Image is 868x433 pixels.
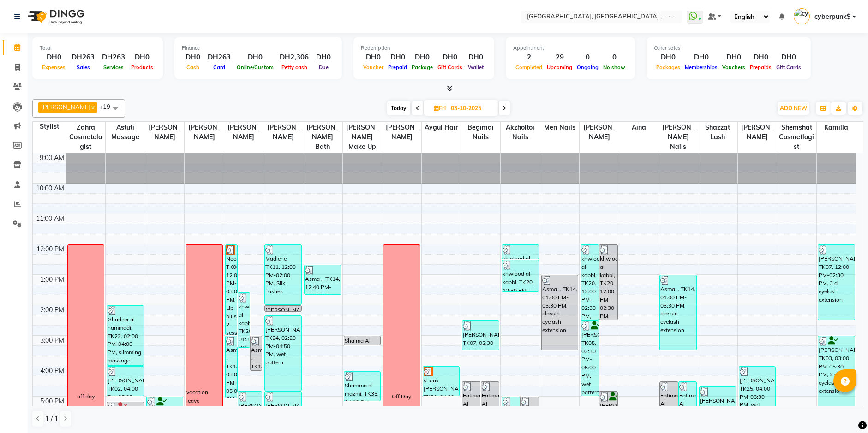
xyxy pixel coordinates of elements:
div: Asma ., TK14, 03:00 PM-05:05 PM, eyebrow lifting full set ( tinting,cleaning,lifting) [226,336,237,398]
div: DH0 [234,52,276,63]
div: 4:00 PM [38,366,66,376]
div: khwlood al kabbi, TK20, 12:00 PM-12:30 PM, Classic Manicure [502,245,538,259]
span: ADD NEW [780,105,807,112]
span: Shazzat lash [698,122,737,143]
span: Products [129,64,156,71]
span: Today [387,101,410,115]
span: Wallet [466,64,486,71]
div: [PERSON_NAME], TK02, 04:00 PM-05:00 PM, slimming massage [107,367,143,396]
span: [PERSON_NAME] make up [343,122,382,153]
img: cyberpunk$ [794,8,810,24]
span: [PERSON_NAME] [580,122,619,143]
div: [PERSON_NAME], TK05, 02:30 PM-05:00 PM, wet pattern [581,321,599,396]
iframe: chat widget [829,396,859,424]
span: Completed [513,64,545,71]
div: 3:00 PM [38,336,66,345]
div: DH263 [98,52,129,63]
span: [PERSON_NAME] [382,122,421,143]
div: 5:00 PM [38,397,66,406]
div: DH2,306 [276,52,312,63]
div: DH0 [409,52,435,63]
div: DH263 [68,52,98,63]
div: DH0 [312,52,335,63]
div: Finance [182,44,335,52]
div: Asma ., TK14, 03:00 PM-04:10 PM, eyebrow lifting [251,336,262,370]
span: [PERSON_NAME] [145,122,185,143]
span: Meri nails [540,122,580,133]
div: [PERSON_NAME], TK07, 12:00 PM-02:30 PM, 3 d eyelash extension [818,245,855,320]
div: off day [77,392,95,401]
div: 0 [575,52,601,63]
div: Shaima Al muheri, TK01, 03:00 PM-03:20 PM, spical makeup [344,336,380,345]
div: Asma ., TK14, 12:40 PM-01:40 PM, basic morocan bath [305,265,341,294]
div: DH0 [182,52,204,63]
div: DH0 [465,52,487,63]
div: [PERSON_NAME], TK16, 02:00 PM-02:10 PM, classic eyelash extension [265,306,301,311]
span: [PERSON_NAME] bath [303,122,342,153]
div: Madlene, TK11, 12:00 PM-02:00 PM, Silk Lashes [265,245,301,304]
div: DH0 [682,52,720,63]
div: DH263 [204,52,234,63]
span: Online/Custom [234,64,276,71]
div: 29 [545,52,575,63]
div: 9:00 AM [38,153,66,163]
div: [PERSON_NAME], TK26, 05:00 PM-06:00 PM, soft gel manicure [521,397,538,426]
div: DH0 [774,52,803,63]
span: Aygul hair [422,122,461,133]
span: Card [211,64,227,71]
span: Astuti massage [106,122,145,143]
span: Kamilla [817,122,856,133]
span: Fri [431,105,448,112]
div: [PERSON_NAME], TK09, 04:50 PM-05:50 PM, [DATE] of service [265,392,301,421]
div: Total [40,44,156,52]
div: 11:00 AM [34,214,66,224]
span: Upcoming [545,64,575,71]
span: Shemshat cosmetlogist [777,122,816,153]
span: Petty cash [279,64,310,71]
div: DH0 [361,52,386,63]
span: zahra cosmetologist [66,122,106,153]
button: ADD NEW [778,102,809,115]
span: Prepaid [386,64,409,71]
div: Stylist [33,122,66,131]
span: Memberships [682,64,720,71]
div: Other sales [654,44,803,52]
div: Asma ., TK14, 01:00 PM-03:30 PM, classic eyelash extension [542,275,578,350]
div: DH0 [435,52,465,63]
span: [PERSON_NAME] [224,122,263,143]
span: Package [409,64,435,71]
img: logo [24,4,87,30]
span: Vouchers [720,64,748,71]
span: Sales [74,64,92,71]
span: +19 [99,103,117,110]
input: 2025-10-03 [448,101,494,115]
div: DH0 [40,52,68,63]
div: [PERSON_NAME], TK03, 05:10 PM-05:50 PM, relaxing massage [107,402,143,421]
div: khwlood al kabbi, TK20, 12:30 PM-01:35 PM, regular nail polish hand,Classic Manicure,soft gel rem... [502,260,538,291]
span: Gift Cards [774,64,803,71]
span: Cash [184,64,202,71]
span: Services [101,64,126,71]
div: 12:00 PM [35,244,66,254]
span: Due [317,64,331,71]
span: Expenses [40,64,68,71]
div: khwlood al kabbi, TK20, 01:35 PM-03:25 PM, eyebrow lifting,eyebrow color [238,293,250,347]
span: Gift Cards [435,64,465,71]
span: Aina [619,122,658,133]
div: Shamma al mazmi, TK35, 04:10 PM-05:10 PM, face threading,eyebrow threading [344,372,380,401]
span: [PERSON_NAME] [263,122,303,143]
span: [PERSON_NAME] nails [658,122,698,153]
span: Begimai nails [461,122,500,143]
div: 0 [601,52,628,63]
span: [PERSON_NAME] [738,122,777,143]
div: Appointment [513,44,628,52]
div: [PERSON_NAME], TK07, 02:30 PM-03:30 PM, smart pedicure gel ( machine pedicure) [462,321,498,350]
div: [PERSON_NAME], TK10, 05:00 PM-05:40 PM, CLassic Pedicure [147,397,183,416]
div: khwlood al kabbi, TK20, 12:00 PM-02:30 PM, [PERSON_NAME] [PERSON_NAME] [581,245,599,320]
div: Fatima Al ghflie, TK23, 04:30 PM-05:30 PM, change gel polish [481,382,499,411]
div: DH0 [720,52,748,63]
span: Ongoing [575,64,601,71]
div: 2:00 PM [38,305,66,315]
span: Akzholtoi nails [501,122,540,143]
div: Off Day [392,392,411,401]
